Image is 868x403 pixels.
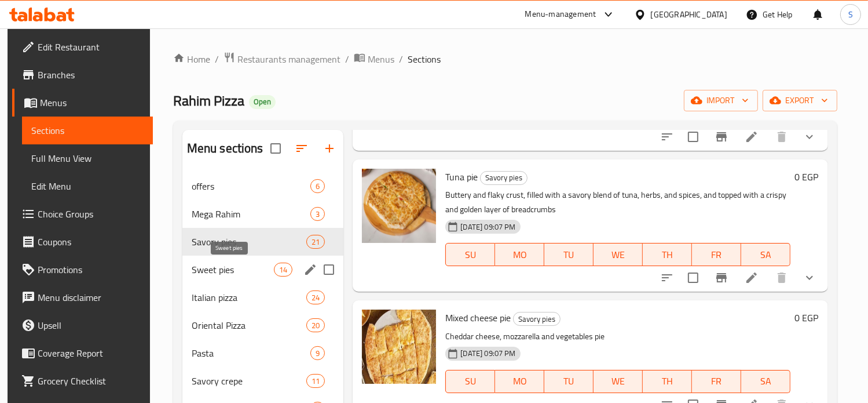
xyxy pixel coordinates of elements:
span: WE [598,246,638,263]
a: Grocery Checklist [12,367,152,395]
div: [GEOGRAPHIC_DATA] [651,8,727,21]
a: Upsell [12,311,152,339]
div: Savory crepe11 [182,367,344,395]
button: delete [768,123,796,151]
span: 24 [307,292,324,303]
a: Home [173,52,210,66]
span: Edit Menu [31,179,143,193]
div: Mega Rahim3 [182,200,344,228]
h6: 0 EGP [795,310,819,326]
button: WE [594,370,643,393]
span: Select to update [681,125,705,149]
div: Savory pies [480,171,528,185]
div: items [306,318,325,332]
div: offers [192,179,311,193]
span: Sections [31,124,143,137]
span: Sweet pies [192,263,274,277]
span: TH [647,246,687,263]
button: TH [643,243,692,266]
a: Sections [22,117,152,144]
a: Coupons [12,228,152,256]
button: MO [495,370,544,393]
span: Select all sections [263,136,288,161]
button: MO [495,243,544,266]
a: Edit Menu [22,172,152,200]
span: Grocery Checklist [38,374,143,388]
span: [DATE] 09:07 PM [456,348,520,359]
span: import [693,93,749,108]
svg: Show Choices [803,271,816,285]
button: delete [768,264,796,292]
a: Edit Restaurant [12,33,152,61]
a: Choice Groups [12,200,152,228]
div: Oriental Pizza20 [182,311,344,339]
button: Branch-specific-item [708,264,735,292]
img: Tuna pie [362,169,436,243]
span: 9 [311,348,324,359]
span: 11 [307,376,324,387]
div: Savory pies21 [182,228,344,256]
button: SU [445,243,495,266]
span: Coupons [38,235,143,249]
a: Edit menu item [745,130,759,144]
span: Tuna pie [445,168,478,186]
button: Add section [316,135,343,162]
div: Menu-management [525,8,596,21]
span: Savory crepe [192,374,306,388]
p: Buttery and flaky crust, filled with a savory blend of tuna, herbs, and spices, and topped with a... [445,188,790,217]
div: Open [249,95,276,109]
span: SU [451,246,490,263]
li: / [399,52,403,66]
span: Mixed cheese pie [445,309,511,326]
span: 3 [311,209,324,220]
div: items [306,374,325,388]
div: items [274,263,292,277]
span: MO [500,246,540,263]
span: Rahim Pizza [173,88,244,114]
button: SA [741,243,790,266]
span: TH [647,373,687,390]
a: Branches [12,61,152,89]
button: FR [692,243,741,266]
span: Promotions [38,263,143,277]
span: FR [697,246,737,263]
button: TH [643,370,692,393]
span: Menu disclaimer [38,291,143,304]
span: S [848,8,853,21]
span: MO [500,373,540,390]
span: Oriental Pizza [192,318,306,332]
a: Menus [12,89,152,117]
span: Edit Restaurant [38,40,143,54]
a: Menus [354,52,394,67]
span: Choice Groups [38,207,143,221]
span: Open [249,97,276,107]
button: Branch-specific-item [708,123,735,151]
span: Mega Rahim [192,207,311,221]
a: Promotions [12,256,152,284]
span: 6 [311,181,324,192]
span: Select to update [681,266,705,290]
span: 21 [307,237,324,248]
span: Sections [408,52,441,66]
svg: Show Choices [803,130,816,144]
div: Savory pies [513,312,561,326]
button: show more [796,123,823,151]
div: items [310,346,325,360]
button: TU [544,243,594,266]
span: Branches [38,68,143,82]
span: 14 [274,264,292,275]
span: Savory pies [514,313,560,326]
button: SU [445,370,495,393]
span: export [772,93,828,108]
button: WE [594,243,643,266]
span: WE [598,373,638,390]
div: items [306,235,325,249]
div: Italian pizza24 [182,284,344,311]
h2: Menu sections [187,140,263,157]
span: Pasta [192,346,311,360]
li: / [215,52,219,66]
span: SU [451,373,490,390]
span: TU [549,246,589,263]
